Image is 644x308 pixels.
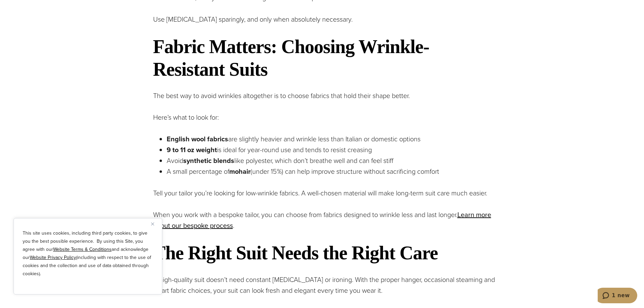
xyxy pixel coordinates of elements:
[53,246,112,253] a: Website Terms & Conditions
[23,229,153,278] p: This site uses cookies, including third party cookies, to give you the best possible experience. ...
[167,155,498,166] p: Avoid like polyester, which don’t breathe well and can feel stiff
[167,144,498,155] p: is ideal for year-round use and tends to resist creasing
[167,134,498,144] p: are slightly heavier and wrinkle less than Italian or domestic options
[153,36,429,80] strong: Fabric Matters: Choosing Wrinkle-Resistant Suits
[153,90,498,101] p: The best way to avoid wrinkles altogether is to choose fabrics that hold their shape better.
[153,14,498,25] p: Use [MEDICAL_DATA] sparingly, and only when absolutely necessary.
[153,188,498,198] p: Tell your tailor you’re looking for low-wrinkle fabrics. A well-chosen material will make long-te...
[167,145,217,155] strong: 9 to 11 oz weight
[153,112,498,123] p: Here’s what to look for:
[598,288,637,305] iframe: Opens a widget where you can chat to one of our agents
[151,220,159,228] button: Close
[151,222,154,226] img: Close
[167,134,228,144] strong: English wool fabrics
[167,166,498,177] p: A small percentage of (under 15%) can help improve structure without sacrificing comfort
[229,166,251,176] strong: mohair
[153,242,438,263] strong: The Right Suit Needs the Right Care
[153,209,498,231] p: When you work with a bespoke tailor, you can choose from fabrics designed to wrinkle less and las...
[183,156,234,166] strong: synthetic blends
[30,254,76,261] a: Website Privacy Policy
[153,274,498,296] p: A high-quality suit doesn’t need constant [MEDICAL_DATA] or ironing. With the proper hanger, occa...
